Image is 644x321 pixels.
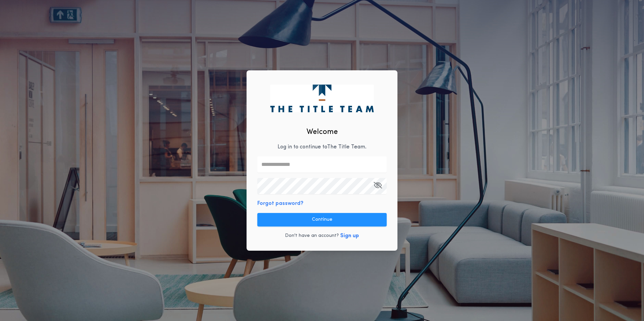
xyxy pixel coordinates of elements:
[257,213,387,226] button: Continue
[270,84,374,112] img: logo
[340,232,359,240] button: Sign up
[257,200,303,208] button: Forgot password?
[307,127,338,138] h2: Welcome
[278,143,366,151] p: Log in to continue to The Title Team .
[285,233,339,239] p: Don't have an account?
